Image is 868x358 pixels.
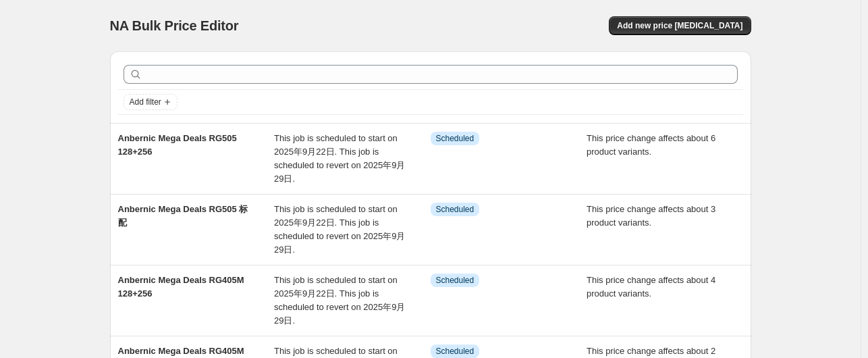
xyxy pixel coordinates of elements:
span: Scheduled [436,275,474,286]
span: NA Bulk Price Editor [110,18,239,33]
span: This price change affects about 6 product variants. [587,133,715,157]
span: Scheduled [436,133,474,144]
span: This job is scheduled to start on 2025年9月22日. This job is scheduled to revert on 2025年9月29日. [274,275,405,326]
span: This job is scheduled to start on 2025年9月22日. This job is scheduled to revert on 2025年9月29日. [274,204,405,255]
span: Anbernic Mega Deals RG505 128+256 [118,133,237,157]
span: Add new price [MEDICAL_DATA] [617,20,742,31]
span: Add filter [130,97,161,107]
button: Add new price [MEDICAL_DATA] [609,16,751,35]
span: Scheduled [436,346,474,357]
span: This price change affects about 3 product variants. [587,204,715,228]
span: Anbernic Mega Deals RG405M 128+256 [118,275,244,299]
button: Add filter [124,94,178,110]
span: Anbernic Mega Deals RG505 标配 [118,204,248,228]
span: This price change affects about 4 product variants. [587,275,715,299]
span: This job is scheduled to start on 2025年9月22日. This job is scheduled to revert on 2025年9月29日. [274,133,405,184]
span: Scheduled [436,204,474,215]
